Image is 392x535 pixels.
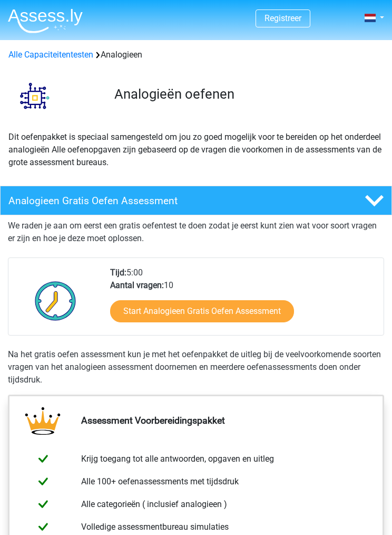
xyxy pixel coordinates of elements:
[8,70,61,122] img: analogieen
[264,13,301,23] a: Registreer
[8,219,384,245] p: We raden je aan om eerst een gratis oefentest te doen zodat je eerst kunt zien wat voor soort vra...
[8,50,93,60] a: Alle Capaciteitentesten
[8,195,318,207] h4: Analogieen Gratis Oefen Assessment
[4,49,388,61] div: Analogieen
[114,86,376,102] h3: Analogieën oefenen
[29,274,82,327] img: Klok
[110,300,294,322] a: Start Analogieen Gratis Oefen Assessment
[8,8,83,33] img: Assessly
[8,131,384,169] p: Dit oefenpakket is speciaal samengesteld om jou zo goed mogelijk voor te bereiden op het onderdee...
[8,186,384,215] a: Analogieen Gratis Oefen Assessment
[102,266,384,335] div: 5:00 10
[8,348,384,386] div: Na het gratis oefen assessment kun je met het oefenpakket de uitleg bij de veelvoorkomende soorte...
[110,267,126,278] b: Tijd:
[110,280,164,290] b: Aantal vragen:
